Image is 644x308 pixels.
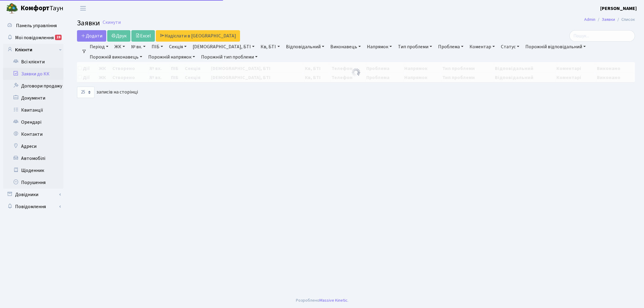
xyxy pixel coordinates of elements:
a: Орендарі [3,116,63,128]
a: № вх. [129,42,148,52]
span: Заявки [77,18,100,28]
span: Мої повідомлення [15,34,54,41]
a: Надіслати в [GEOGRAPHIC_DATA] [156,30,240,42]
a: Секція [167,42,189,52]
li: Список [615,16,635,23]
a: Напрямок [364,42,394,52]
a: Проблема [436,42,466,52]
a: Адреси [3,140,63,152]
a: Порожній тип проблеми [199,52,260,62]
div: 19 [55,35,62,40]
a: Скинути [103,20,121,25]
a: Admin [584,16,595,23]
a: Заявки [602,16,615,23]
img: Обробка... [351,68,361,77]
a: Порушення [3,176,63,189]
a: Статус [498,42,522,52]
b: Комфорт [21,3,50,13]
a: [PERSON_NAME] [600,5,637,12]
a: Панель управління [3,20,63,32]
input: Пошук... [569,30,635,42]
a: Щоденник [3,164,63,176]
label: записів на сторінці [77,87,138,98]
span: Панель управління [16,22,57,29]
a: Повідомлення [3,201,63,213]
a: Виконавець [328,42,363,52]
a: Додати [77,30,106,42]
div: Розроблено . [296,297,348,304]
a: Massive Kinetic [319,297,348,303]
a: Excel [131,30,155,42]
a: Друк [107,30,130,42]
a: Контакти [3,128,63,140]
a: Клієнти [3,44,63,56]
img: logo.png [6,2,18,14]
a: Коментар [467,42,497,52]
a: Довідники [3,189,63,201]
a: Порожній відповідальний [523,42,588,52]
a: Автомобілі [3,152,63,164]
a: Період [87,42,111,52]
a: ЖК [112,42,127,52]
a: Порожній виконавець [87,52,145,62]
select: записів на сторінці [77,87,95,98]
a: Квитанції [3,104,63,116]
a: Порожній напрямок [146,52,197,62]
span: Додати [81,33,102,39]
b: [PERSON_NAME] [600,5,637,12]
a: Відповідальний [284,42,327,52]
nav: breadcrumb [575,13,644,26]
button: Переключити навігацію [75,3,91,13]
a: Кв, БТІ [258,42,282,52]
a: Тип проблеми [396,42,434,52]
a: ПІБ [149,42,165,52]
a: [DEMOGRAPHIC_DATA], БТІ [190,42,257,52]
a: Всі клієнти [3,56,63,68]
span: Таун [21,3,63,14]
a: Документи [3,92,63,104]
a: Договори продажу [3,80,63,92]
a: Мої повідомлення19 [3,32,63,44]
a: Заявки до КК [3,68,63,80]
